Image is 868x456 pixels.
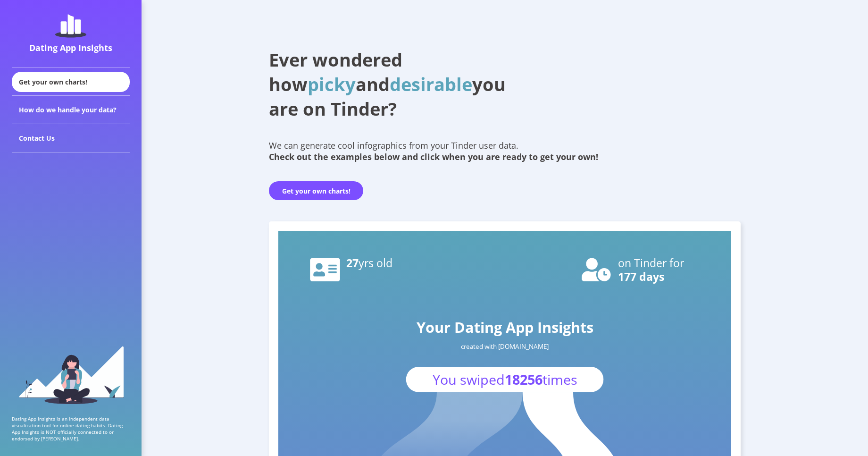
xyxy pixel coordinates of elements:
div: How do we handle your data? [12,96,130,124]
div: Dating App Insights [14,42,127,53]
tspan: times [542,370,577,388]
text: You swiped [433,370,577,388]
p: Dating App Insights is an independent data visualization tool for online dating habits. Dating Ap... [12,415,130,442]
div: Get your own charts! [12,72,130,92]
button: Get your own charts! [269,181,363,200]
text: on Tinder for [618,255,684,270]
span: desirable [390,72,472,96]
img: dating-app-insights-logo.5abe6921.svg [55,14,86,38]
tspan: yrs old [359,255,392,270]
div: We can generate cool infographics from your Tinder user data. [269,140,741,162]
tspan: 18256 [505,370,542,388]
b: Check out the examples below and click when you are ready to get your own! [269,151,598,162]
span: picky [308,72,356,96]
img: sidebar_girl.91b9467e.svg [18,345,124,404]
h1: Ever wondered how and you are on Tinder? [269,47,528,121]
text: Your Dating App Insights [417,317,593,337]
text: 27 [346,255,392,270]
text: created with [DOMAIN_NAME] [461,342,549,351]
text: 177 days [618,269,664,284]
div: Contact Us [12,124,130,152]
